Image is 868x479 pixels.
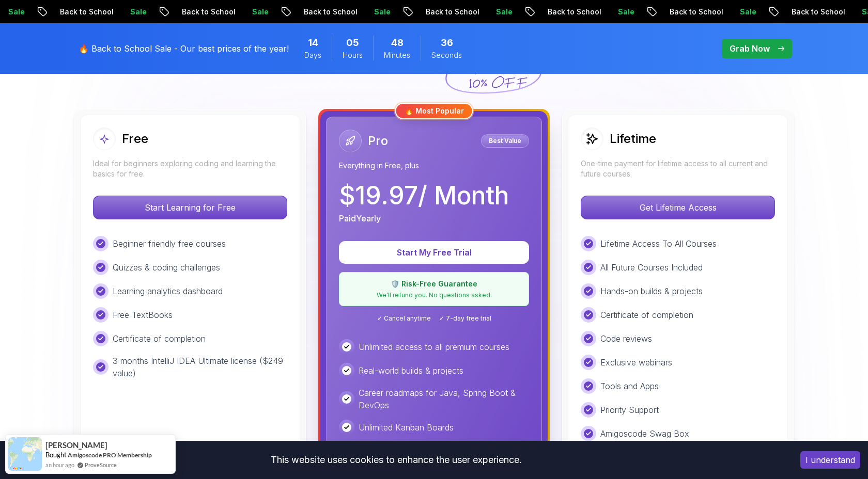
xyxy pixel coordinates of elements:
p: Grab Now [730,42,770,55]
img: provesource social proof notification image [8,437,42,471]
span: 14 Days [308,36,318,50]
p: Everything in Free, plus [339,161,529,171]
p: Career roadmaps for Java, Spring Boot & DevOps [359,387,529,411]
span: 36 Seconds [441,36,453,50]
span: Hours [343,50,363,60]
p: Unlimited Kanban Boards [359,421,454,434]
p: Start My Free Trial [351,246,517,259]
h2: Lifetime [610,131,656,147]
p: Back to School [661,7,731,17]
a: ProveSource [85,460,117,469]
span: Bought [45,451,67,459]
p: Certificate of completion [600,309,693,321]
p: Back to School [295,7,365,17]
p: Learning analytics dashboard [113,285,223,297]
p: Sale [365,7,398,17]
h2: Pro [368,133,388,149]
button: Start My Free Trial [339,241,529,264]
button: Accept cookies [800,451,860,469]
p: 🛡️ Risk-Free Guarantee [346,279,522,289]
p: Code reviews [600,332,652,345]
p: Get Lifetime Access [581,196,774,219]
p: Paid Yearly [339,212,381,225]
span: Days [304,50,321,60]
p: 3 months IntelliJ IDEA Ultimate license ($249 value) [113,355,287,379]
p: Sale [121,7,154,17]
span: [PERSON_NAME] [45,441,107,450]
p: Sale [731,7,764,17]
p: Exclusive webinars [600,356,672,369]
span: Seconds [431,50,462,60]
p: Back to School [539,7,609,17]
span: an hour ago [45,460,74,469]
div: This website uses cookies to enhance the user experience. [8,449,785,471]
p: Best Value [483,136,528,146]
p: Back to School [51,7,121,17]
a: Get Lifetime Access [581,202,775,213]
p: $ 19.97 / Month [339,183,509,208]
h2: Free [122,131,148,147]
p: Free TextBooks [113,309,173,321]
p: All Future Courses Included [600,261,703,274]
p: Sale [609,7,642,17]
span: 5 Hours [346,36,359,50]
p: Amigoscode Swag Box [600,427,689,440]
span: 48 Minutes [391,36,404,50]
p: Tools and Apps [600,380,659,392]
p: Quizzes & coding challenges [113,261,220,274]
span: ✓ 7-day free trial [439,314,491,323]
p: Certificate of completion [113,332,206,345]
a: Amigoscode PRO Membership [68,451,152,459]
p: Hands-on builds & projects [600,285,703,297]
p: Priority Support [600,404,659,416]
button: Get Lifetime Access [581,196,775,219]
p: One-time payment for lifetime access to all current and future courses. [581,158,775,179]
p: Back to School [173,7,243,17]
p: Beginner friendly free courses [113,237,226,250]
p: Real-world builds & projects [359,364,463,377]
a: Start Learning for Free [93,202,287,213]
p: Sale [243,7,276,17]
p: Start Learning for Free [94,196,287,219]
button: Start Learning for Free [93,196,287,219]
p: Ideal for beginners exploring coding and learning the basics for free. [93,158,287,179]
p: 🔥 Back to School Sale - Our best prices of the year! [79,42,289,55]
p: Back to School [417,7,487,17]
span: ✓ Cancel anytime [377,314,431,323]
span: Minutes [384,50,410,60]
p: Unlimited access to all premium courses [359,341,509,353]
p: Lifetime Access To All Courses [600,237,717,250]
p: Sale [487,7,520,17]
p: Back to School [783,7,853,17]
p: We'll refund you. No questions asked. [346,291,522,299]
